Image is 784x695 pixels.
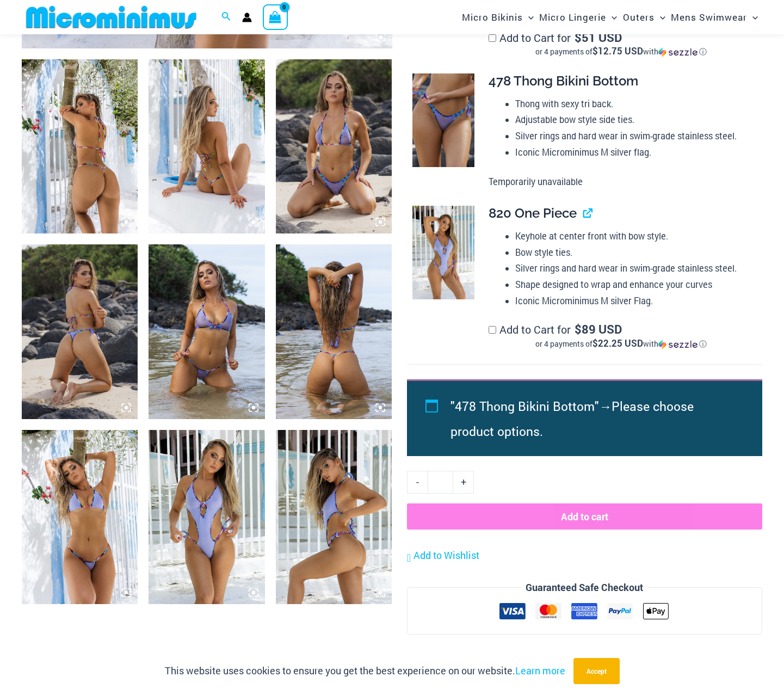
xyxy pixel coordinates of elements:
div: or 4 payments of$22.25 USDwithSezzle Click to learn more about Sezzle [489,339,753,349]
span: Mens Swimwear [671,3,747,31]
legend: Guaranteed Safe Checkout [521,580,647,596]
span: 89 USD [575,324,622,335]
span: $12.75 USD [592,45,643,57]
p: Temporarily unavailable [489,174,753,190]
span: Menu Toggle [523,3,534,31]
a: View Shopping Cart, empty [263,4,288,29]
li: Bow style ties. [515,244,754,261]
a: + [453,471,474,494]
label: Add to Cart for [489,30,753,58]
li: Iconic Microminimus M silver flag. [515,144,754,161]
span: Please choose product options. [450,398,694,439]
p: This website uses cookies to ensure you get the best experience on our website. [165,663,565,679]
div: or 4 payments of with [489,339,753,349]
a: Micro LingerieMenu ToggleMenu Toggle [536,3,620,31]
a: OutersMenu ToggleMenu Toggle [620,3,668,31]
span: Micro Lingerie [539,3,606,31]
nav: Site Navigation [458,2,762,33]
li: Thong with sexy tri back. [515,96,754,112]
img: Havana Club Purple Multi 312 Top 451 Bottom [22,59,138,233]
input: Add to Cart for$51 USDor 4 payments of$12.75 USDwithSezzle Click to learn more about Sezzle [489,34,496,42]
a: Account icon link [242,13,252,22]
span: 478 Thong Bikini Bottom [489,73,638,89]
span: Outers [623,3,655,31]
li: Silver rings and hard wear in swim-grade stainless steel. [515,260,754,276]
li: Keyhole at center front with bow style. [515,228,754,244]
input: Add to Cart for$89 USDor 4 payments of$22.25 USDwithSezzle Click to learn more about Sezzle [489,326,496,334]
img: Havana Club Purple Multi 312 Top 451 Bottom [22,430,138,604]
img: Havana Club Purple Multi 312 Top 478 Bottom [276,59,392,233]
li: Iconic Microminimus M silver Flag. [515,293,754,309]
span: 51 USD [575,32,622,43]
a: Micro BikinisMenu ToggleMenu Toggle [459,3,536,31]
span: Micro Bikinis [462,3,523,31]
span: 820 One Piece [489,205,577,221]
span: Menu Toggle [606,3,617,31]
input: Product quantity [428,471,453,494]
img: MM SHOP LOGO FLAT [22,5,201,29]
a: - [407,471,428,494]
li: Adjustable bow style side ties. [515,112,754,128]
img: Sezzle [658,340,697,349]
label: Add to Cart for [489,322,753,349]
div: or 4 payments of with [489,46,753,57]
span: $ [575,321,582,337]
a: Mens SwimwearMenu ToggleMenu Toggle [668,3,761,31]
img: Havana Club Purple Multi 321 Top 451 Bottom [276,244,392,419]
img: Havana Club Purple Multi 321 Top 451 Bottom [149,244,264,419]
div: or 4 payments of$12.75 USDwithSezzle Click to learn more about Sezzle [489,46,753,57]
button: Add to cart [407,503,762,530]
li: → [450,393,737,444]
a: Learn more [515,664,565,677]
img: Havana Club Purple Multi 820 One Piece [276,430,392,604]
a: Search icon link [221,10,231,24]
img: Havana Club Purple Multi 820 One Piece [149,430,264,604]
img: Havana Club Purple Multi 478 Bottom [412,73,474,167]
button: Accept [573,658,620,684]
span: $ [575,29,582,45]
span: Menu Toggle [655,3,665,31]
img: Havana Club Purple Multi 312 Top 451 Bottom [149,59,264,233]
li: Silver rings and hard wear in swim-grade stainless steel. [515,128,754,144]
img: Sezzle [658,47,697,57]
span: Menu Toggle [747,3,758,31]
li: Shape designed to wrap and enhance your curves [515,276,754,293]
img: Havana Club Purple Multi 312 Top 478 Bottom [22,244,138,419]
span: Add to Wishlist [413,549,479,562]
a: Add to Wishlist [407,548,479,564]
span: $22.25 USD [592,337,643,349]
img: Havana Club Purple Multi 820 One Piece [412,206,474,299]
span: "478 Thong Bikini Bottom" [450,398,599,414]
